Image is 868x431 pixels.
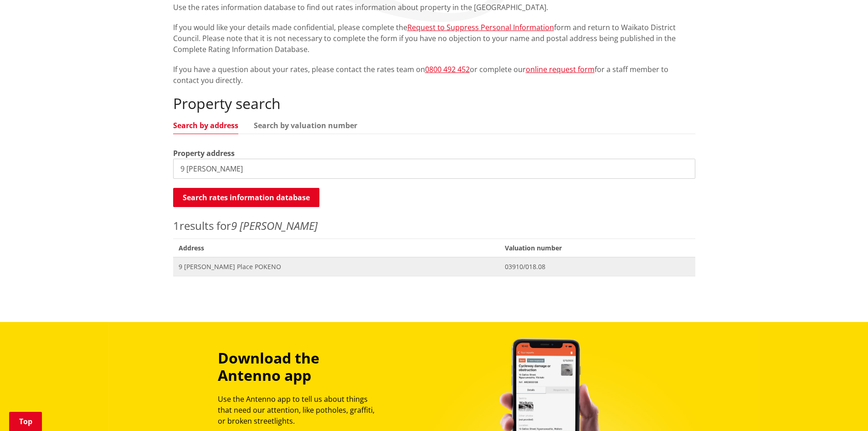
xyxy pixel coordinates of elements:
[231,218,318,233] em: 9 [PERSON_NAME]
[218,349,383,384] h3: Download the Antenno app
[254,122,357,129] a: Search by valuation number
[505,262,689,271] span: 03910/018.08
[425,64,470,74] a: 0800 492 452
[173,159,695,179] input: e.g. Duke Street NGARUAWAHIA
[499,239,695,257] span: Valuation number
[826,393,859,426] iframe: Messenger Launcher
[407,22,554,32] a: Request to Suppress Personal Information
[173,218,695,234] p: results for
[173,218,180,233] span: 1
[173,148,235,159] label: Property address
[526,64,595,74] a: online request form
[173,2,695,13] p: Use the rates information database to find out rates information about property in the [GEOGRAPHI...
[173,122,238,129] a: Search by address
[173,64,695,86] p: If you have a question about your rates, please contact the rates team on or complete our for a s...
[9,412,42,431] a: Top
[173,239,500,257] span: Address
[173,22,695,55] p: If you would like your details made confidential, please complete the form and return to Waikato ...
[218,394,383,426] p: Use the Antenno app to tell us about things that need our attention, like potholes, graffiti, or ...
[173,188,319,207] button: Search rates information database
[179,262,494,271] span: 9 [PERSON_NAME] Place POKENO
[173,95,695,112] h2: Property search
[173,257,695,276] a: 9 [PERSON_NAME] Place POKENO 03910/018.08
